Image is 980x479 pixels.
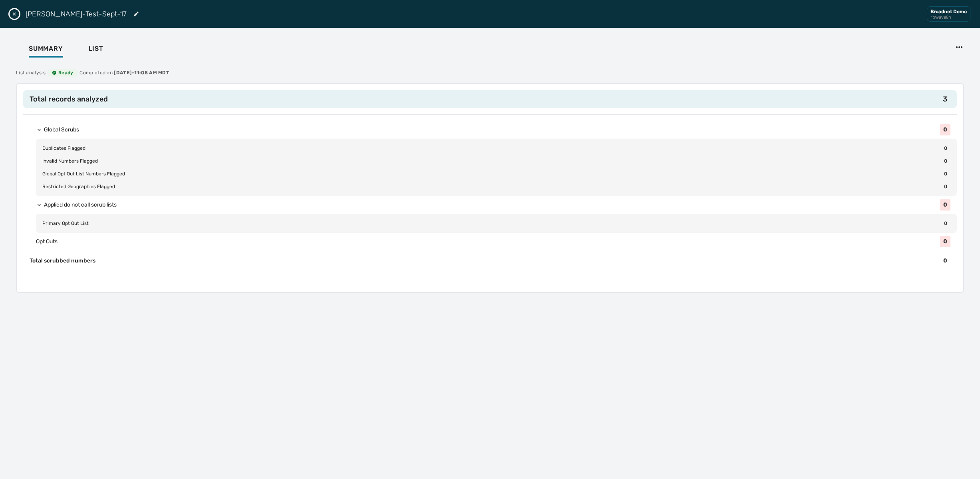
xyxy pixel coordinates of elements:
[940,199,950,211] span: 0
[941,183,950,190] span: 0
[940,124,950,135] span: 0
[36,196,957,214] button: 0
[941,145,950,151] span: 0
[941,171,950,177] span: 0
[940,257,950,265] span: 0
[79,70,169,76] span: Completed on
[940,236,950,247] span: 0
[114,70,169,76] span: [DATE] - 11:08 AM MDT
[36,121,957,139] button: 0
[930,8,967,15] div: Broadnet Demo
[930,15,967,20] div: rbwave8h
[940,93,950,105] span: 3
[941,220,950,227] span: 0
[941,158,950,164] span: 0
